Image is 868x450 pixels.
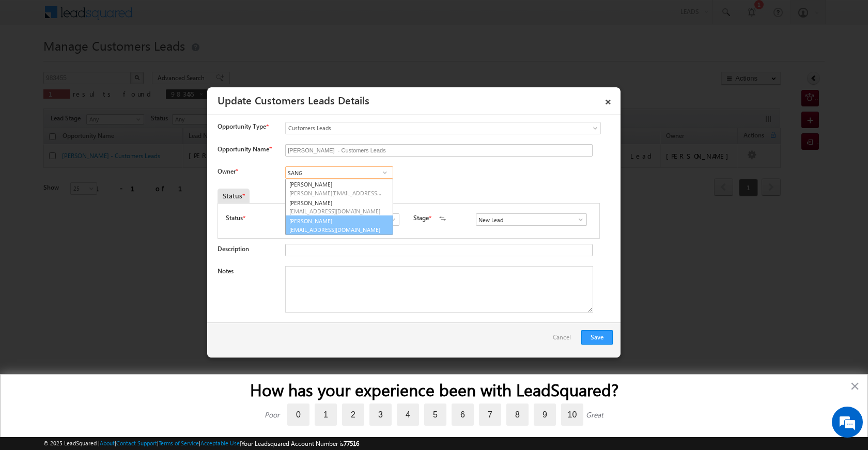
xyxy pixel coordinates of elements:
a: × [599,91,617,109]
div: Status [218,189,250,203]
em: Start Chat [141,318,188,332]
button: Save [581,330,613,345]
div: Poor [265,410,280,420]
a: Terms of Service [159,440,199,446]
label: 5 [424,404,446,426]
label: Opportunity Name [218,145,271,153]
label: Description [218,245,249,253]
label: 7 [479,404,501,426]
h2: How has your experience been with LeadSquared? [21,380,847,399]
label: Stage [413,213,429,223]
label: 9 [534,404,556,426]
a: [PERSON_NAME] [286,179,393,198]
a: About [100,440,115,446]
span: [PERSON_NAME][EMAIL_ADDRESS][DOMAIN_NAME] [289,189,382,197]
span: [EMAIL_ADDRESS][DOMAIN_NAME] [289,226,382,234]
span: © 2025 LeadSquared | | | | | [43,439,359,448]
a: Show All Items [384,214,397,225]
span: [EMAIL_ADDRESS][DOMAIN_NAME] [289,207,382,215]
label: Notes [218,267,234,275]
label: 0 [287,404,309,426]
a: Show All Items [571,214,584,225]
a: Contact Support [116,440,157,446]
button: Close [850,378,860,394]
label: 10 [561,404,583,426]
a: Update Customers Leads Details [218,92,369,107]
a: Customers Leads [285,122,601,134]
img: d_60004797649_company_0_60004797649 [18,54,43,68]
label: Status [226,213,243,223]
label: 4 [397,404,419,426]
textarea: Type your message and hit 'Enter' [13,96,189,309]
span: Customers Leads [286,123,559,133]
a: Acceptable Use [200,440,240,446]
a: Show All Items [378,167,391,178]
div: Minimize live chat window [169,5,194,30]
span: Opportunity Type [218,122,266,131]
a: [PERSON_NAME] [286,198,393,216]
span: Your Leadsquared Account Number is [241,440,359,447]
label: 6 [452,404,474,426]
input: Type to Search [476,213,587,226]
label: 3 [369,404,392,426]
div: Great [586,410,603,420]
label: 1 [315,404,337,426]
div: Chat with us now [54,54,174,68]
span: 77516 [344,440,359,447]
a: Cancel [553,330,576,350]
label: 2 [342,404,364,426]
a: [PERSON_NAME] [285,215,393,235]
label: 8 [506,404,529,426]
input: Type to Search [285,166,393,179]
label: Owner [218,167,238,175]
